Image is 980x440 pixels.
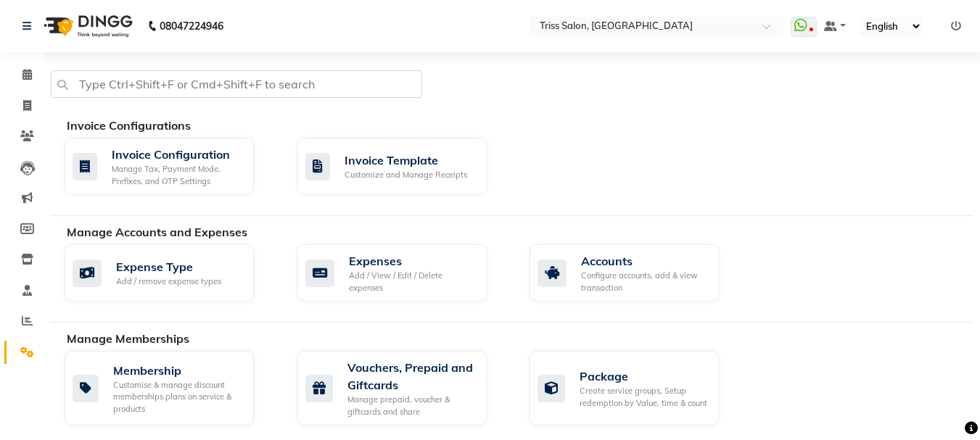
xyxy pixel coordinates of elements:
[51,70,422,98] input: Type Ctrl+Shift+F or Cmd+Shift+F to search
[347,359,475,394] div: Vouchers, Prepaid and Giftcards
[116,275,221,288] div: Add / remove expense types
[581,252,707,270] div: Accounts
[113,379,242,415] div: Customise & manage discount memberships plans on service & products
[297,244,508,302] a: ExpensesAdd / View / Edit / Delete expenses
[580,368,707,385] div: Package
[581,270,707,294] div: Configure accounts, add & view transaction
[297,138,508,195] a: Invoice TemplateCustomize and Manage Receipts
[65,138,276,195] a: Invoice ConfigurationManage Tax, Payment Mode, Prefixes, and OTP Settings
[345,169,467,181] div: Customize and Manage Receipts
[580,385,707,409] div: Create service groups, Setup redemption by Value, time & count
[297,351,508,426] a: Vouchers, Prepaid and GiftcardsManage prepaid, voucher & giftcards and share
[349,252,475,270] div: Expenses
[116,258,221,275] div: Expense Type
[345,151,467,169] div: Invoice Template
[530,351,741,426] a: PackageCreate service groups, Setup redemption by Value, time & count
[112,163,242,187] div: Manage Tax, Payment Mode, Prefixes, and OTP Settings
[347,394,475,418] div: Manage prepaid, voucher & giftcards and share
[113,362,242,379] div: Membership
[160,6,223,46] b: 08047224946
[112,146,242,163] div: Invoice Configuration
[37,6,136,46] img: logo
[530,244,741,302] a: AccountsConfigure accounts, add & view transaction
[65,351,276,426] a: MembershipCustomise & manage discount memberships plans on service & products
[65,244,276,302] a: Expense TypeAdd / remove expense types
[349,270,475,294] div: Add / View / Edit / Delete expenses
